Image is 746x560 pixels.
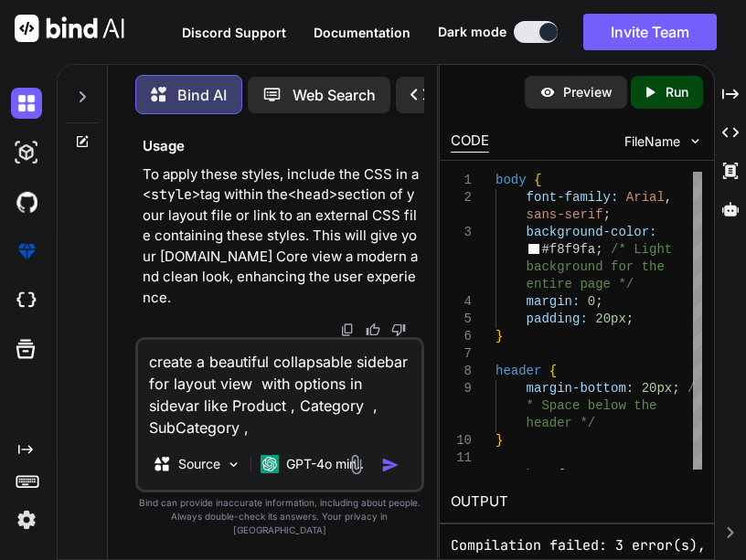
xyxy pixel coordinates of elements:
[642,381,673,396] span: 20px
[451,328,472,345] div: 6
[438,23,506,41] span: Dark mode
[527,207,603,222] span: sans-serif
[314,23,410,42] button: Documentation
[563,83,613,101] p: Preview
[626,190,665,205] span: Arial
[288,185,337,204] code: <head>
[451,189,472,206] div: 2
[451,449,472,467] div: 11
[177,84,227,106] p: Bind AI
[451,311,472,328] div: 5
[596,312,627,326] span: 20px
[11,504,42,535] img: settings
[496,468,549,482] span: .navbar
[340,322,355,337] img: copy
[527,259,665,274] span: background for the
[451,293,472,311] div: 4
[451,432,472,449] div: 10
[135,496,423,537] p: Bind can provide inaccurate information, including about people. Always double-check its answers....
[596,242,603,257] span: ;
[527,277,634,291] span: entire page */
[11,186,42,217] img: githubDark
[687,381,695,396] span: /
[558,468,565,482] span: {
[178,455,220,473] p: Source
[527,398,657,413] span: * Space below the
[182,25,286,40] span: Discord Support
[603,207,611,222] span: ;
[527,190,619,205] span: font-family:
[143,185,200,204] code: <style>
[534,173,541,187] span: {
[527,225,657,239] span: background-color:
[261,455,279,473] img: GPT-4o mini
[11,236,42,267] img: premium
[451,467,472,484] div: 12
[673,381,680,396] span: ;
[596,294,603,309] span: ;
[626,312,634,326] span: ;
[314,25,410,40] span: Documentation
[451,380,472,397] div: 9
[11,137,42,168] img: darkAi-studio
[451,363,472,380] div: 8
[286,455,364,473] p: GPT-4o min..
[666,83,688,101] p: Run
[182,23,286,42] button: Discord Support
[451,172,472,189] div: 1
[496,433,503,448] span: }
[226,457,241,472] img: Pick Models
[687,133,703,149] img: chevron down
[496,364,541,378] span: header
[583,14,717,50] button: Invite Team
[293,84,376,106] p: Web Search
[15,15,124,42] img: Bind AI
[588,294,595,309] span: 0
[11,88,42,119] img: darkChat
[611,242,672,257] span: /* Light
[391,322,406,337] img: dislike
[451,345,472,363] div: 7
[527,294,581,309] span: margin:
[440,481,714,523] h2: OUTPUT
[143,136,420,157] h3: Usage
[451,224,472,241] div: 3
[143,164,420,309] p: To apply these styles, include the CSS in a tag within the section of your layout file or link to...
[366,322,380,337] img: like
[539,84,556,100] img: preview
[11,285,42,316] img: cloudideIcon
[496,173,527,187] span: body
[527,416,596,430] span: header */
[542,242,596,257] span: #f8f9fa
[549,364,557,378] span: {
[665,190,672,205] span: ,
[496,329,503,343] span: }
[624,132,680,151] span: FileName
[527,381,634,396] span: margin-bottom:
[451,131,489,153] div: CODE
[451,535,703,556] pre: Compilation failed: 3 error(s), 0 warnings
[527,312,588,326] span: padding:
[381,456,400,474] img: icon
[138,340,421,438] textarea: create a beautiful collapsable sidebar for layout view with options in sidevar like Product , Cat...
[346,454,367,475] img: attachment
